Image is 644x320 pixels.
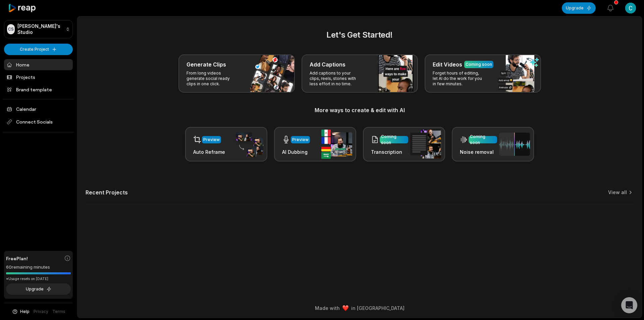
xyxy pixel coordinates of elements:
img: ai_dubbing.png [321,130,352,159]
p: [PERSON_NAME]'s Studio [17,23,63,35]
button: Help [12,309,30,315]
span: Free Plan! [6,255,28,262]
h3: Transcription [371,148,408,155]
a: Home [4,59,73,70]
div: Made with in [GEOGRAPHIC_DATA] [84,305,636,312]
div: Preview [292,137,309,143]
a: Projects [4,72,73,83]
span: Help [20,309,30,315]
a: Calendar [4,103,73,115]
h3: AI Dubbing [282,148,310,155]
h2: Recent Projects [86,189,128,196]
img: auto_reframe.png [232,131,263,157]
button: Upgrade [6,283,71,295]
h3: Generate Clips [186,60,226,68]
div: CS [7,24,15,34]
div: Coming soon [381,134,407,146]
a: Terms [52,309,65,315]
a: Privacy [34,309,48,315]
img: noise_removal.png [499,133,530,156]
div: Coming soon [466,61,492,67]
p: Forget hours of editing, let AI do the work for you in few minutes. [433,71,485,87]
button: Create Project [4,44,73,55]
h3: Add Captions [310,60,345,68]
div: 60 remaining minutes [6,264,71,271]
h3: Noise removal [460,148,497,155]
img: transcription.png [410,130,441,158]
div: Preview [203,137,220,143]
span: Connect Socials [4,116,73,128]
button: Upgrade [562,2,596,14]
div: *Usage resets on [DATE] [6,276,71,281]
h2: Let's Get Started! [86,29,634,41]
p: Add captions to your clips, reels, stories with less effort in no time. [310,71,362,87]
div: Open Intercom Messenger [621,297,637,313]
div: Coming soon [470,134,496,146]
img: heart emoji [342,305,348,311]
p: From long videos generate social ready clips in one click. [186,71,238,87]
h3: Auto Reframe [193,148,225,155]
h3: Edit Videos [433,60,462,68]
a: Brand template [4,84,73,95]
h3: More ways to create & edit with AI [86,106,634,114]
a: View all [608,189,627,196]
